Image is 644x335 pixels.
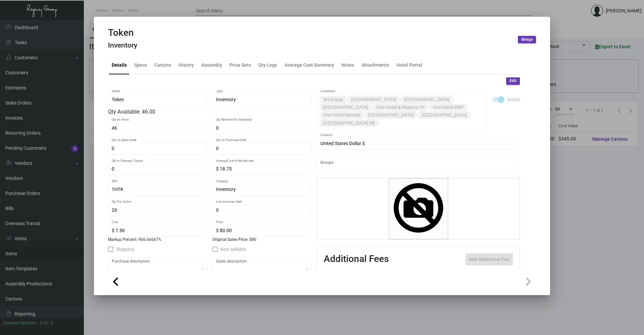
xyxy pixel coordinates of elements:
[229,62,251,69] div: Price Sets
[108,27,137,39] h2: Token
[3,320,37,327] div: Current version:
[40,320,53,327] div: 0.51.2
[112,62,127,69] div: Details
[319,96,347,104] mat-chip: SH Group
[418,111,471,119] mat-chip: [GEOGRAPHIC_DATA]
[116,245,134,253] span: Shipping
[324,253,389,265] h2: Additional Fees
[258,62,277,69] div: Qty Logs
[506,77,520,85] button: Edit
[178,62,194,69] div: History
[108,108,311,116] div: Qty Available: 46.00
[466,253,513,265] button: Add Additional Fee
[362,62,389,69] div: Attachments
[341,62,354,69] div: Notes
[509,78,517,84] span: Edit
[364,111,418,119] mat-chip: [GEOGRAPHIC_DATA]
[400,96,454,104] mat-chip: [GEOGRAPHIC_DATA]
[201,62,222,69] div: Assembly
[429,104,468,111] mat-chip: One Hotel BBP
[372,104,429,111] mat-chip: One Hotel & Resorts CP
[507,95,520,104] span: Active
[319,111,364,119] mat-chip: One Hotel Hanalei
[518,36,536,43] button: Merge
[319,104,372,111] mat-chip: [GEOGRAPHIC_DATA]
[521,37,533,43] span: Merge
[396,62,422,69] div: Hotel Portal
[347,96,400,104] mat-chip: [GEOGRAPHIC_DATA]
[319,119,379,127] mat-chip: [GEOGRAPHIC_DATA] SB
[284,62,334,69] div: Average Cost Summary
[108,41,137,50] h4: Inventory
[469,257,509,262] span: Add Additional Fee
[220,245,246,253] span: Non-sellable
[134,62,147,69] div: Specs
[154,62,171,69] div: Cartons
[380,120,484,126] input: Add new..
[320,162,517,167] input: Add new..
